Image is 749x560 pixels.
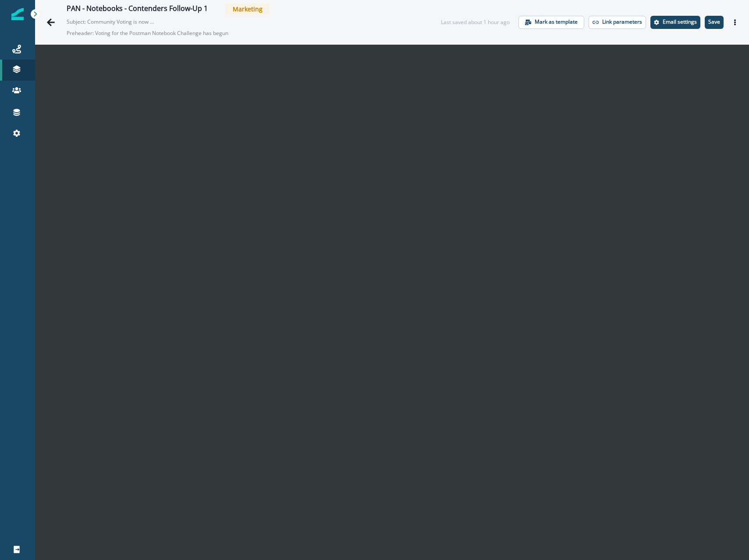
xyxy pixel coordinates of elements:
button: Save [705,16,724,29]
p: Mark as template [535,19,578,25]
p: Link parameters [602,19,642,25]
button: Link parameters [589,16,646,29]
div: Last saved about 1 hour ago [441,18,510,26]
img: Inflection [11,8,24,20]
button: Actions [728,16,742,29]
span: Marketing [226,4,270,14]
button: Mark as template [518,16,584,29]
button: Go back [42,14,60,31]
p: Subject: Community Voting is now open! [67,14,154,26]
p: Save [708,19,720,25]
div: PAN - Notebooks - Contenders Follow-Up 1 [67,4,208,14]
button: Settings [650,16,700,29]
p: Email settings [663,19,697,25]
p: Preheader: Voting for the Postman Notebook Challenge has begun [67,26,286,41]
